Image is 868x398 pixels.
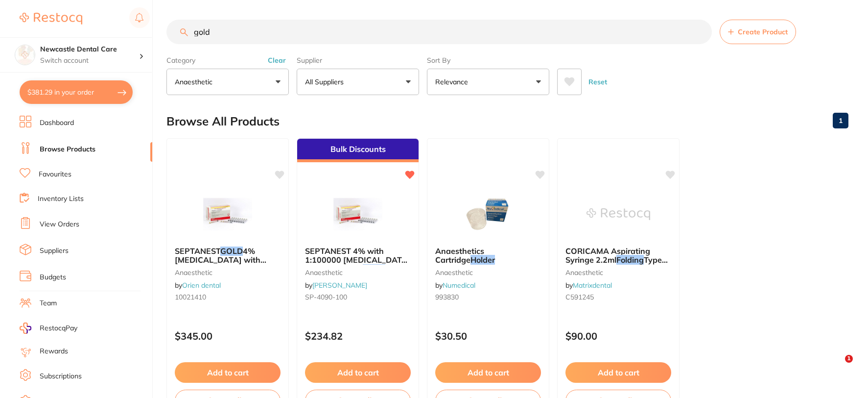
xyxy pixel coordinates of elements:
[175,77,216,87] p: anaesthetic
[166,115,280,128] h2: Browse All Products
[20,323,31,334] img: RestocqPay
[305,293,347,301] span: SP-4090-100
[40,273,66,282] a: Budgets
[573,281,612,290] a: Matrixdental
[182,281,221,290] a: Orien dental
[456,190,520,239] img: Anaesthetics Cartridge Holder
[40,56,139,66] p: Switch account
[825,355,848,378] iframe: Intercom live chat
[435,247,541,265] b: Anaesthetics Cartridge Holder
[175,362,281,383] button: Add to cart
[40,246,69,256] a: Suppliers
[166,69,289,95] button: anaesthetic
[435,281,475,290] span: by
[20,7,82,30] a: Restocq Logo
[616,255,644,265] em: Folding
[40,220,79,229] a: View Orders
[196,190,259,239] img: SEPTANEST GOLD 4% Articaine with 1:100000 Adrenalin 2.2ml, Box of 100
[312,281,367,290] a: [PERSON_NAME]
[435,362,541,383] button: Add to cart
[220,246,243,256] em: GOLD
[363,264,385,274] em: GOLD
[833,111,848,130] a: 1
[435,293,459,301] span: 993830
[586,69,610,95] button: Reset
[443,281,475,290] a: Numedical
[305,246,410,274] span: SEPTANEST 4% with 1:100000 [MEDICAL_DATA] 2.2ml 2xBox 50
[565,281,612,290] span: by
[166,56,289,65] label: Category
[565,246,650,265] span: CORICAMA Aspirating Syringe 2.2ml
[175,246,220,256] span: SEPTANEST
[297,56,419,65] label: Supplier
[297,139,419,162] div: Bulk Discounts
[15,45,35,65] img: Newcastle Dental Care
[39,170,71,179] a: Favourites
[175,281,221,290] span: by
[845,355,853,363] span: 1
[565,293,594,301] span: C591245
[565,247,671,265] b: CORICAMA Aspirating Syringe 2.2ml Folding Type EU/AM
[40,298,57,308] a: Team
[297,69,419,95] button: All Suppliers
[20,80,133,104] button: $381.29 in your order
[40,145,95,154] a: Browse Products
[175,269,281,276] small: anaesthetic
[38,194,84,204] a: Inventory Lists
[565,362,671,383] button: Add to cart
[305,269,411,276] small: anaesthetic
[738,28,788,36] span: Create Product
[565,330,671,342] p: $90.00
[435,77,472,87] p: Relevance
[305,281,367,290] span: by
[305,330,411,342] p: $234.82
[427,56,549,65] label: Sort By
[565,255,668,274] span: Type EU/AM
[166,20,712,44] input: Search Products
[326,190,390,239] img: SEPTANEST 4% with 1:100000 adrenalin 2.2ml 2xBox 50 GOLD
[586,190,650,239] img: CORICAMA Aspirating Syringe 2.2ml Folding Type EU/AM
[40,118,74,128] a: Dashboard
[427,69,549,95] button: Relevance
[20,13,82,25] img: Restocq Logo
[40,347,68,356] a: Rewards
[175,247,281,265] b: SEPTANEST GOLD 4% Articaine with 1:100000 Adrenalin 2.2ml, Box of 100
[265,56,289,65] button: Clear
[720,20,796,44] button: Create Product
[565,269,671,276] small: anaesthetic
[435,246,484,265] span: Anaesthetics Cartridge
[305,77,348,87] p: All Suppliers
[305,362,411,383] button: Add to cart
[175,246,280,283] span: 4% [MEDICAL_DATA] with 1:100000 [MEDICAL_DATA] 2.2ml, Box of 100
[470,255,495,265] em: Holder
[175,293,206,301] span: 10021410
[40,45,139,54] h4: Newcastle Dental Care
[20,323,77,334] a: RestocqPay
[435,269,541,276] small: anaesthetic
[40,323,77,333] span: RestocqPay
[435,330,541,342] p: $30.50
[305,247,411,265] b: SEPTANEST 4% with 1:100000 adrenalin 2.2ml 2xBox 50 GOLD
[175,330,281,342] p: $345.00
[40,372,82,381] a: Subscriptions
